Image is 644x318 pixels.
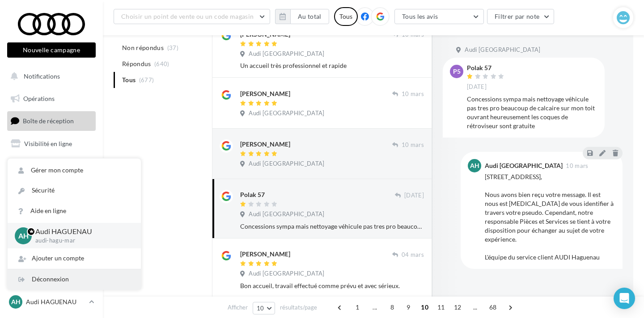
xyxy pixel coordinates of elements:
[24,72,60,80] span: Notifications
[11,297,21,306] span: AH
[253,302,275,314] button: 10
[7,42,96,58] button: Nouvelle campagne
[5,179,97,197] a: Médiathèque
[114,9,270,24] button: Choisir un point de vente ou un code magasin
[121,13,254,20] span: Choisir un point de vente ou un code magasin
[249,160,324,168] span: Audi [GEOGRAPHIC_DATA]
[275,9,329,24] button: Au total
[434,300,449,314] span: 11
[228,303,248,312] span: Afficher
[35,237,127,245] p: audi-hagu-mar
[470,161,479,170] span: AH
[401,300,415,314] span: 9
[467,95,597,130] div: Concessions sympa mais nettoyage véhicule pas tres pro beaucoup de calcaire sur mon toit ouvrant ...
[417,300,432,314] span: 10
[240,250,290,259] div: [PERSON_NAME]
[240,140,290,149] div: [PERSON_NAME]
[24,140,72,147] span: Visibilité en ligne
[249,109,324,117] span: Audi [GEOGRAPHIC_DATA]
[8,201,141,221] a: Aide en ligne
[467,83,487,91] span: [DATE]
[486,300,500,314] span: 68
[5,111,97,130] a: Boîte de réception
[402,90,424,98] span: 10 mars
[402,141,424,149] span: 10 mars
[450,300,465,314] span: 12
[465,46,540,54] span: Audi [GEOGRAPHIC_DATA]
[240,89,290,98] div: [PERSON_NAME]
[368,300,382,314] span: ...
[26,297,85,306] p: Audi HAGUENAU
[23,95,55,102] span: Opérations
[249,210,324,218] span: Audi [GEOGRAPHIC_DATA]
[122,59,151,68] span: Répondus
[5,89,97,108] a: Opérations
[8,248,141,268] div: Ajouter un compte
[453,67,461,76] span: P5
[394,9,484,24] button: Tous les avis
[5,67,94,86] button: Notifications
[240,222,424,231] div: Concessions sympa mais nettoyage véhicule pas tres pro beaucoup de calcaire sur mon toit ouvrant ...
[122,43,164,52] span: Non répondus
[485,163,563,169] div: Audi [GEOGRAPHIC_DATA]
[614,288,635,309] div: Open Intercom Messenger
[334,7,358,26] div: Tous
[290,9,329,24] button: Au total
[404,192,424,200] span: [DATE]
[5,157,97,176] a: Campagnes
[566,163,588,169] span: 10 mars
[240,190,265,199] div: Polak 57
[350,300,364,314] span: 1
[402,251,424,259] span: 04 mars
[249,50,324,58] span: Audi [GEOGRAPHIC_DATA]
[167,44,178,51] span: (37)
[240,61,424,70] div: Un accueil très professionnel et rapide
[280,303,317,312] span: résultats/page
[5,134,97,153] a: Visibilité en ligne
[18,230,29,241] span: AH
[468,300,483,314] span: ...
[7,293,96,310] a: AH Audi HAGUENAU
[385,300,399,314] span: 8
[8,160,141,180] a: Gérer mon compte
[8,180,141,201] a: Sécurité
[402,13,438,20] span: Tous les avis
[154,60,169,67] span: (640)
[35,226,127,237] p: Audi HAGUENAU
[240,281,424,290] div: Bon accueil, travail effectué comme prévu et avec sérieux.
[5,201,97,227] a: PLV et print personnalisable
[249,270,324,278] span: Audi [GEOGRAPHIC_DATA]
[257,305,264,312] span: 10
[467,65,506,71] div: Polak 57
[485,172,615,262] div: [STREET_ADDRESS], Nous avons bien reçu votre message. Il est nous est [MEDICAL_DATA] de vous iden...
[8,269,141,289] div: Déconnexion
[487,9,555,24] button: Filtrer par note
[23,117,74,125] span: Boîte de réception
